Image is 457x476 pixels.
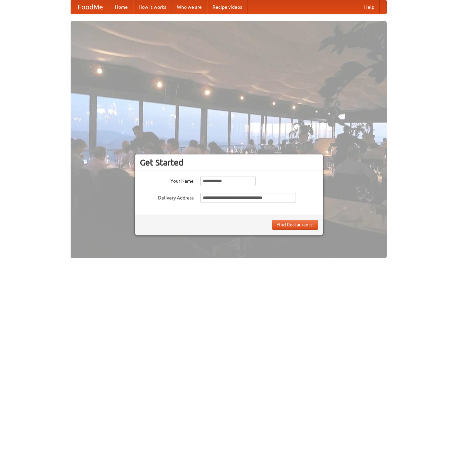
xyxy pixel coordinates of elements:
h3: Get Started [140,157,318,168]
a: Home [110,0,133,14]
a: Who we are [172,0,207,14]
a: How it works [133,0,172,14]
a: FoodMe [71,0,110,14]
a: Help [359,0,380,14]
label: Your Name [140,176,194,184]
button: Find Restaurants! [272,220,318,230]
a: Recipe videos [207,0,247,14]
label: Delivery Address [140,193,194,201]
